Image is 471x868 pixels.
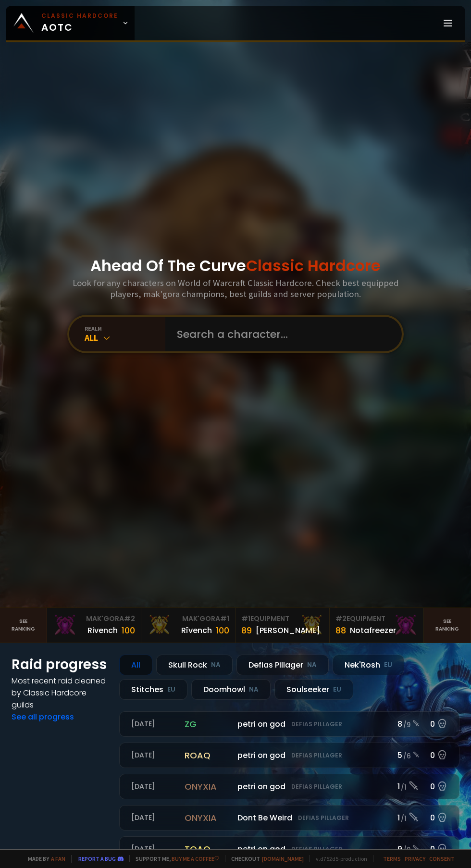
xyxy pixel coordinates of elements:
[78,855,116,862] a: Report a bug
[384,660,392,670] small: EU
[22,855,65,862] span: Made by
[216,624,229,637] div: 100
[236,655,329,675] div: Defias Pillager
[167,685,175,694] small: EU
[53,614,135,624] div: Mak'Gora
[119,774,459,799] a: [DATE]onyxiapetri on godDefias Pillager1 /10
[333,655,404,675] div: Nek'Rosh
[307,660,317,670] small: NA
[310,855,367,862] span: v. d752d5 - production
[119,836,459,862] a: [DATE]toaqpetri on godDefias Pillager9 /90
[225,855,304,862] span: Checkout
[171,317,390,351] input: Search a character...
[405,855,425,862] a: Privacy
[211,660,221,670] small: NA
[85,332,165,343] div: All
[119,711,459,737] a: [DATE]zgpetri on godDefias Pillager8 /90
[335,624,346,637] div: 88
[41,12,118,20] small: Classic Hardcore
[241,624,252,637] div: 89
[429,855,455,862] a: Consent
[330,608,424,643] a: #2Equipment88Notafreezer
[51,855,65,862] a: a fan
[119,805,459,831] a: [DATE]onyxiaDont Be WeirdDefias Pillager1 /10
[119,679,187,700] div: Stitches
[256,624,320,636] div: [PERSON_NAME]
[424,608,471,643] a: Seeranking
[241,614,323,624] div: Equipment
[262,855,304,862] a: [DOMAIN_NAME]
[85,325,165,332] div: realm
[172,855,219,862] a: Buy me a coffee
[119,743,459,768] a: [DATE]roaqpetri on godDefias Pillager5 /60
[249,685,259,694] small: NA
[335,614,347,623] span: # 2
[12,675,108,711] h4: Most recent raid cleaned by Classic Hardcore guilds
[147,614,229,624] div: Mak'Gora
[12,711,74,722] a: See all progress
[71,277,400,299] h3: Look for any characters on World of Warcraft Classic Hardcore. Check best equipped players, mak'g...
[333,685,341,694] small: EU
[122,624,135,637] div: 100
[47,608,141,643] a: Mak'Gora#2Rivench100
[129,855,219,862] span: Support me,
[241,614,250,623] span: # 1
[156,655,233,675] div: Skull Rock
[191,679,271,700] div: Doomhowl
[6,6,135,40] a: Classic HardcoreAOTC
[87,624,118,636] div: Rivench
[335,614,418,624] div: Equipment
[274,679,353,700] div: Soulseeker
[220,614,229,623] span: # 1
[350,624,396,636] div: Notafreezer
[383,855,401,862] a: Terms
[235,608,330,643] a: #1Equipment89[PERSON_NAME]
[119,655,152,675] div: All
[246,255,381,276] span: Classic Hardcore
[181,624,212,636] div: Rîvench
[141,608,235,643] a: Mak'Gora#1Rîvench100
[12,655,108,675] h1: Raid progress
[124,614,135,623] span: # 2
[41,12,118,35] span: AOTC
[90,254,381,277] h1: Ahead Of The Curve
